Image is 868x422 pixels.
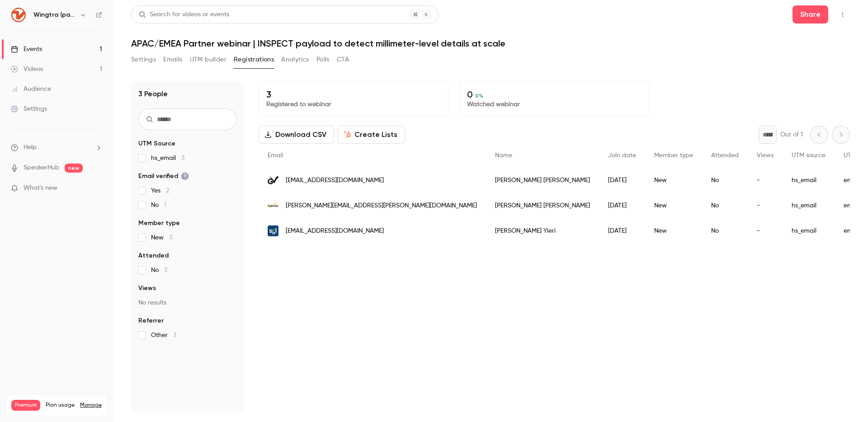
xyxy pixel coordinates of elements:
button: Analytics [281,52,309,67]
button: Emails [163,52,182,67]
div: hs_email [783,168,835,193]
span: Member type [138,219,180,228]
span: [EMAIL_ADDRESS][DOMAIN_NAME] [286,176,384,185]
div: [PERSON_NAME] [PERSON_NAME] [486,193,599,218]
span: Attended [138,251,169,260]
span: Views [757,152,774,159]
span: UTM Source [138,139,175,148]
p: 3 [266,89,441,100]
span: 3 [169,234,172,241]
button: Download CSV [259,126,334,144]
div: Search for videos or events [139,10,229,19]
span: What's new [24,183,57,193]
p: No results [138,298,237,307]
div: New [645,193,702,218]
div: - [748,168,783,193]
span: Email [268,152,283,159]
span: Help [24,143,37,152]
button: Registrations [234,52,274,67]
img: Wingtra (partners) [11,8,26,22]
span: Email verified [138,172,189,181]
div: New [645,168,702,193]
div: [PERSON_NAME] [PERSON_NAME] [486,168,599,193]
div: Videos [11,65,43,74]
div: No [702,218,748,244]
h6: Wingtra (partners) [33,10,76,19]
span: 3 [164,267,167,273]
span: [EMAIL_ADDRESS][DOMAIN_NAME] [286,226,384,236]
p: Registered to webinar [266,100,441,109]
div: hs_email [783,193,835,218]
div: No [702,193,748,218]
span: 1 [164,202,166,208]
button: Create Lists [338,126,405,144]
p: 0 [467,89,642,100]
img: embratop.com.br [268,200,278,211]
button: UTM builder [190,52,226,67]
div: New [645,218,702,244]
button: Settings [131,52,156,67]
button: CTA [337,52,349,67]
span: No [151,266,167,275]
a: Manage [80,402,102,409]
div: [DATE] [599,168,645,193]
button: Polls [316,52,330,67]
li: help-dropdown-opener [11,143,102,152]
img: sambusgeospatial.com [268,225,278,236]
span: Referrer [138,316,164,325]
div: hs_email [783,218,835,244]
span: 2 [166,188,169,194]
span: 3 [173,332,176,338]
span: Plan usage [46,402,75,409]
div: Events [11,45,42,54]
span: UTM source [792,152,826,159]
div: - [748,193,783,218]
span: Other [151,331,176,340]
span: No [151,201,166,210]
span: 0 % [475,93,483,99]
span: hs_email [151,154,184,163]
p: Out of 1 [780,130,803,139]
button: Share [793,5,828,23]
span: Attended [711,152,739,159]
span: Views [138,284,156,293]
span: New [151,233,172,242]
div: [DATE] [599,218,645,244]
h1: APAC/EMEA Partner webinar | INSPECT payload to detect millimeter-level details at scale [131,38,850,49]
h1: 3 People [138,89,168,99]
div: [PERSON_NAME] Yieri [486,218,599,244]
span: Yes [151,186,169,195]
div: - [748,218,783,244]
span: Join date [608,152,636,159]
span: [PERSON_NAME][EMAIL_ADDRESS][PERSON_NAME][DOMAIN_NAME] [286,201,477,211]
span: Premium [11,400,40,411]
span: new [65,164,83,173]
span: Member type [654,152,693,159]
div: No [702,168,748,193]
div: [DATE] [599,193,645,218]
span: Name [495,152,512,159]
p: Watched webinar [467,100,642,109]
section: facet-groups [138,139,237,340]
div: Settings [11,104,47,113]
img: geovara.com [268,175,278,186]
div: Audience [11,84,51,94]
a: SpeakerHub [24,163,59,173]
span: 3 [181,155,184,161]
